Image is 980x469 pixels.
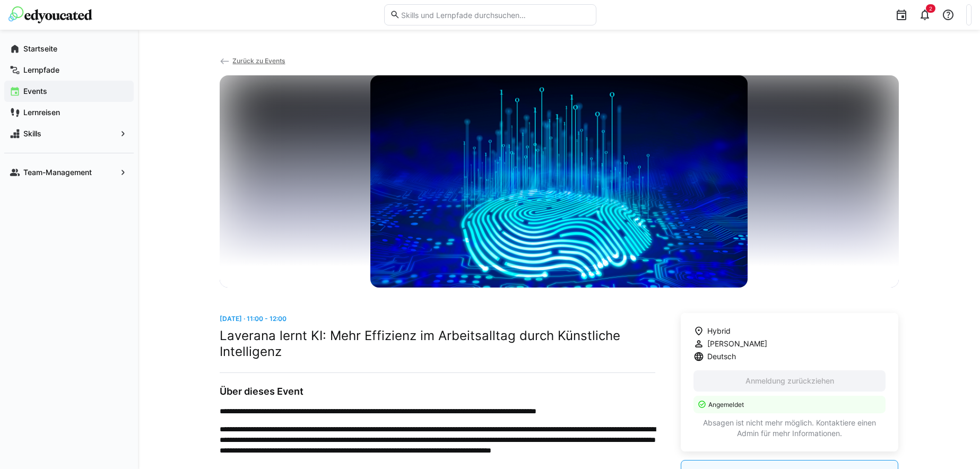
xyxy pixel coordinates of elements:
span: Anmeldung zurückziehen [744,376,836,386]
a: Zurück zu Events [220,57,285,65]
span: [DATE] · 11:00 - 12:00 [220,315,287,323]
h3: Über dieses Event [220,386,655,397]
input: Skills und Lernpfade durchsuchen… [400,10,590,20]
p: Absagen ist nicht mehr möglich. Kontaktiere einen Admin für mehr Informationen. [693,418,886,439]
span: 2 [929,5,932,12]
p: Angemeldet [708,400,880,409]
span: [PERSON_NAME] [707,338,767,349]
span: Zurück zu Events [232,57,285,65]
button: Anmeldung zurückziehen [693,370,886,392]
h2: Laverana lernt KI: Mehr Effizienz im Arbeitsalltag durch Künstliche Intelligenz [220,328,655,360]
span: Deutsch [707,351,736,362]
span: Hybrid [707,326,731,336]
